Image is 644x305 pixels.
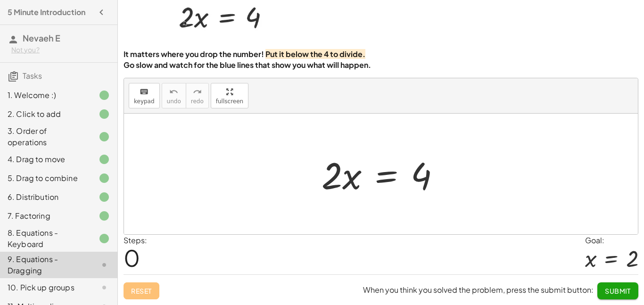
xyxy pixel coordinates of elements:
span: redo [191,98,204,105]
div: 8. Equations - Keyboard [8,227,83,250]
i: Task not started. [99,282,110,293]
div: 1. Welcome :) [8,90,83,101]
button: keyboardkeypad [129,83,160,108]
div: 5. Drag to combine [8,173,83,184]
span: keypad [134,98,155,105]
h4: 5 Minute Introduction [8,7,85,18]
div: 7. Factoring [8,210,83,222]
i: Task finished. [99,191,110,203]
span: Submit [605,287,631,295]
i: Task finished. [99,233,110,244]
div: 6. Distribution [8,191,83,203]
i: Task not started. [99,259,110,271]
strong: Go slow and watch for the blue lines that show you what will happen. [124,60,371,70]
button: redoredo [186,83,209,108]
i: keyboard [140,86,149,98]
i: Task finished. [99,154,110,165]
i: Task finished. [99,108,110,120]
i: Task finished. [99,90,110,101]
i: Task finished. [99,210,110,222]
span: fullscreen [216,98,243,105]
div: 2. Click to add [8,108,83,120]
i: Task finished. [99,131,110,142]
i: undo [169,86,178,98]
button: fullscreen [211,83,248,108]
span: 0 [124,243,140,272]
strong: Put it below the 4 to divide. [265,49,365,59]
i: Task finished. [99,173,110,184]
strong: It matters where you drop the number! [124,49,264,59]
div: 9. Equations - Dragging [8,254,83,276]
div: 4. Drag to move [8,154,83,165]
div: 3. Order of operations [8,125,83,148]
button: undoundo [162,83,186,108]
div: Goal: [585,235,638,246]
div: Not you? [11,45,110,55]
div: 10. Pick up groups [8,282,83,293]
span: Tasks [23,71,42,81]
label: Steps: [124,235,147,245]
span: Nevaeh E [23,33,60,43]
span: When you think you solved the problem, press the submit button: [363,285,594,295]
i: redo [193,86,202,98]
button: Submit [597,282,638,299]
span: undo [167,98,181,105]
